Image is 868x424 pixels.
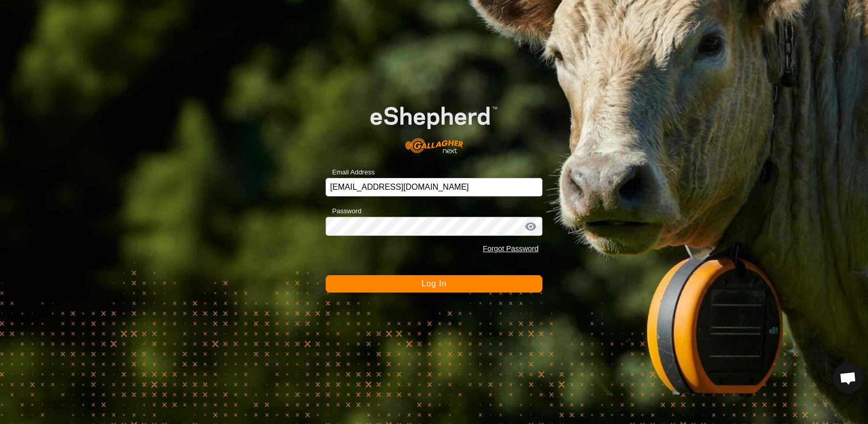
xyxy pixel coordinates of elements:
a: Open chat [833,363,863,393]
button: Log In [326,275,543,293]
label: Email Address [326,167,375,177]
label: Password [326,206,361,216]
span: Log In [421,279,446,288]
img: E-shepherd Logo [347,88,521,163]
input: Email Address [326,178,543,196]
a: Forgot Password [483,244,538,253]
